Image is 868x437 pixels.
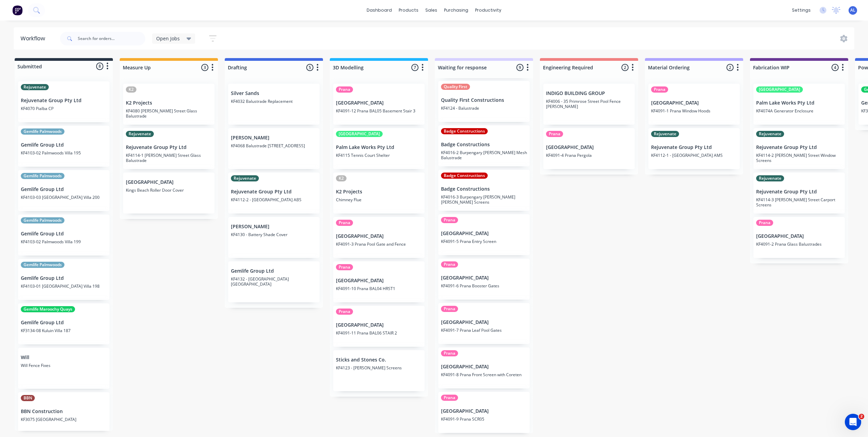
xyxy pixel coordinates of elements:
[231,91,317,96] p: Silver Sands
[126,153,212,163] p: KF4114-1 [PERSON_NAME] Street Glass Balustrade
[546,99,632,109] p: KF4006 - 35 Primrose Street Pool Fence [PERSON_NAME]
[543,128,635,169] div: Prana[GEOGRAPHIC_DATA]KF4091-4 Prana Pergola
[441,283,527,288] p: KF4091-6 Prana Booster Gates
[231,197,317,202] p: KF4112-2 - [GEOGRAPHIC_DATA] ABS
[336,278,422,284] p: [GEOGRAPHIC_DATA]
[756,131,784,137] div: Rejuvenate
[21,395,35,401] div: BBN
[441,231,527,236] p: [GEOGRAPHIC_DATA]
[18,126,109,167] div: Gemlife PalmwoodsGemlife Group LtdKF4103-02 Palmwoods Villa 195
[438,170,530,211] div: Badge ConstructionsBadge ConstructionsKF4016-3 Burpengary [PERSON_NAME] [PERSON_NAME] Screens
[850,7,855,13] span: AL
[231,99,317,104] p: KF4032 Balustrade Replacement
[336,197,422,202] p: Chimney Flue
[441,395,458,401] div: Prana
[231,189,317,195] p: Rejuvenate Group Pty Ltd
[228,84,320,125] div: Silver SandsKF4032 Balustrade Replacement
[756,175,784,181] div: Rejuvenate
[756,86,803,93] div: [GEOGRAPHIC_DATA]
[156,35,180,42] span: Open Jobs
[756,145,842,150] p: Rejuvenate Group Pty Ltd
[126,86,136,93] div: K2
[18,392,109,433] div: BBNBBN ConstructionKF3075 [GEOGRAPHIC_DATA]
[546,91,632,96] p: INDIGO BUILDING GROUP
[336,220,353,226] div: Prana
[231,135,317,141] p: [PERSON_NAME]
[441,186,527,192] p: Badge Constructions
[441,275,527,281] p: [GEOGRAPHIC_DATA]
[441,84,470,90] div: Quality First
[438,347,530,388] div: Prana[GEOGRAPHIC_DATA]KF4091-8 Prana Front Screen with Coreten
[123,128,215,169] div: RejuvenateRejuvenate Group Pty LtdKF4114-1 [PERSON_NAME] Street Glass Balustrade
[441,106,527,111] p: KF4124 - Balustrade
[228,128,320,169] div: [PERSON_NAME]KF4068 Balustrade [STREET_ADDRESS]
[441,306,458,312] div: Prana
[123,84,215,125] div: K2K2 ProjectsKF4080 [PERSON_NAME] Street Glass Balustrade
[336,322,422,328] p: [GEOGRAPHIC_DATA]
[333,261,425,302] div: Prana[GEOGRAPHIC_DATA]KF4091-10 Prana BAL04 HRST1
[845,414,861,430] iframe: Intercom live chat
[753,173,845,214] div: RejuvenateRejuvenate Group Pty LtdKF4114-3 [PERSON_NAME] Street Carport Screens
[21,363,107,368] p: Will Fence Fixes
[18,259,109,300] div: Gemlife PalmwoodsGemlife Group LtdKF4103-01 [GEOGRAPHIC_DATA] Villa 198
[231,175,259,181] div: Rejuvenate
[472,5,505,15] div: productivity
[441,408,527,414] p: [GEOGRAPHIC_DATA]
[21,173,64,179] div: Gemlife Palmwoods
[333,173,425,214] div: K2K2 ProjectsChimney Flue
[395,5,422,15] div: products
[231,268,317,274] p: Gemlife Group Ltd
[21,320,107,326] p: Gemlife Group Ltd
[21,355,107,360] p: Will
[438,81,530,122] div: Quality FirstQuality First ConstructionsKF4124 - Balustrade
[441,217,458,223] div: Prana
[648,128,740,169] div: RejuvenateRejuvenate Group Pty LtdKF4112-1 - [GEOGRAPHIC_DATA] AMS
[546,131,563,137] div: Prana
[21,128,64,135] div: Gemlife Palmwoods
[333,128,425,169] div: [GEOGRAPHIC_DATA]Palm Lake Works Pty LtdKF4115 Tennis Court Shelter
[126,131,154,137] div: Rejuvenate
[422,5,441,15] div: sales
[228,173,320,214] div: RejuvenateRejuvenate Group Pty LtdKF4112-2 - [GEOGRAPHIC_DATA] ABS
[336,233,422,239] p: [GEOGRAPHIC_DATA]
[441,97,527,103] p: Quality First Constructions
[336,108,422,113] p: KF4091-12 Prana BAL05 Basement Stair 3
[336,330,422,336] p: KF4091-11 Prana BAL06 STAIR 2
[231,224,317,230] p: [PERSON_NAME]
[651,153,737,158] p: KF4112-1 - [GEOGRAPHIC_DATA] AMS
[21,262,64,268] div: Gemlife Palmwoods
[441,416,527,422] p: KF4091-9 Prana SCR05
[18,348,109,389] div: WillWill Fence Fixes
[441,150,527,160] p: KF4016-2 Burpengary [PERSON_NAME] Mesh Balustrade
[651,86,668,93] div: Prana
[546,153,632,158] p: KF4091-4 Prana Pergola
[336,264,353,270] div: Prana
[231,276,317,287] p: KF4132 - [GEOGRAPHIC_DATA] [GEOGRAPHIC_DATA]
[441,239,527,244] p: KF4091-5 Prana Entry Screen
[756,233,842,239] p: [GEOGRAPHIC_DATA]
[438,303,530,344] div: Prana[GEOGRAPHIC_DATA]KF4091-7 Prana Leaf Pool Gates
[441,364,527,370] p: [GEOGRAPHIC_DATA]
[20,35,48,43] div: Workflow
[441,173,488,179] div: Badge Constructions
[438,392,530,433] div: Prana[GEOGRAPHIC_DATA]KF4091-9 Prana SCR05
[18,303,109,344] div: Gemlife Maroochy QuaysGemlife Group LtdKF3134-08 Kuluin Villa 187
[21,106,107,111] p: KF4070 Pialba CP
[543,84,635,125] div: INDIGO BUILDING GROUPKF4006 - 35 Primrose Street Pool Fence [PERSON_NAME]
[21,231,107,237] p: Gemlife Group Ltd
[333,350,425,391] div: Sticks and Stones Co.KF4123 - [PERSON_NAME] Screens
[438,214,530,255] div: Prana[GEOGRAPHIC_DATA]KF4091-5 Prana Entry Screen
[789,5,814,15] div: settings
[126,145,212,150] p: Rejuvenate Group Pty Ltd
[21,284,107,289] p: KF4103-01 [GEOGRAPHIC_DATA] Villa 198
[756,108,842,113] p: KF4074A Generator Enclosure
[441,319,527,325] p: [GEOGRAPHIC_DATA]
[363,5,395,15] a: dashboard
[336,100,422,106] p: [GEOGRAPHIC_DATA]
[336,153,422,158] p: KF4115 Tennis Court Shelter
[438,125,530,166] div: Badge ConstructionsBadge ConstructionsKF4016-2 Burpengary [PERSON_NAME] Mesh Balustrade
[336,131,383,137] div: [GEOGRAPHIC_DATA]
[231,232,317,237] p: KF4130 - Battery Shade Cover
[441,372,527,377] p: KF4091-8 Prana Front Screen with Coreten
[123,173,215,214] div: [GEOGRAPHIC_DATA]Kings Beach Roller Door Cover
